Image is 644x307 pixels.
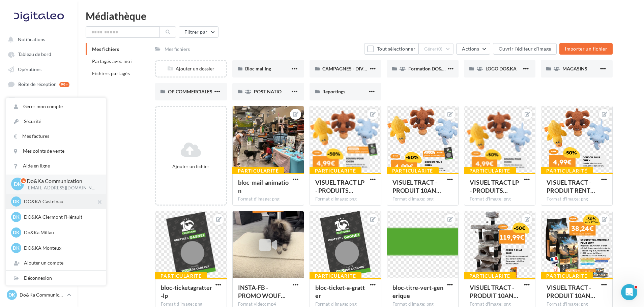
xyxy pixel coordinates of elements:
div: Format d'image: png [238,196,298,202]
span: Boîte de réception [18,82,57,87]
div: Ajouter un fichier [159,163,223,170]
p: DO&KA Castelnau [24,198,98,205]
span: VISUEL TRACT - PRODUIT 10ANS 4 [547,284,595,299]
span: VISUEL TRACT - PRODUIT 10ANS 12 [470,284,518,299]
span: bloc-mail-animation [238,179,289,194]
div: Format d'image: png [547,196,607,202]
div: Mes fichiers [165,46,190,53]
span: VISUEL TRACT LP - PRODUITS 10ANS 8 [315,179,364,194]
a: Médiathèque [4,108,74,120]
div: Particularité [155,272,207,280]
a: Aide en ligne [6,158,106,173]
span: DK [14,180,22,188]
div: Particularité [387,167,439,175]
span: Reportings [322,89,345,94]
a: Tableau de bord [4,48,74,60]
button: Ouvrir l'éditeur d'image [493,43,557,55]
div: Format d'image: png [315,196,376,202]
a: Mon réseau [4,123,74,135]
div: Particularité [310,272,361,280]
span: Fichiers partagés [92,70,130,76]
div: Médiathèque [86,11,636,21]
span: LOGO DO&KA [486,66,517,71]
a: Mes points de vente [6,144,106,158]
span: Bloc mailing [245,66,271,71]
a: Campagnes [4,138,74,150]
button: Gérer(0) [418,43,454,55]
span: Mes fichiers [92,46,119,52]
button: Notifications [4,33,71,45]
span: VISUEL TRACT - PRODUIT 10ANS 8 [392,179,441,194]
span: OP COMMERCIALES [168,89,212,94]
span: DK [13,198,20,205]
span: INSTA-FB - PROMO WOUF RENTREE 2 [238,284,286,299]
a: Gérer mon compte [6,99,106,114]
p: Do&Ka Communication [27,177,95,185]
span: Tableau de bord [18,52,51,57]
p: DO&KA Monteux [24,245,98,251]
span: bloc-ticketagratter-lp [161,284,212,299]
span: Opérations [18,66,41,72]
span: DK [13,214,20,220]
span: Visibilité locale [19,97,52,102]
div: Déconnexion [6,271,106,285]
span: Actions [462,46,479,52]
span: VISUEL TRACT LP - PRODUITS RENTREE 8 [470,179,519,194]
div: Particularité [464,272,516,280]
div: Particularité [541,272,593,280]
div: Particularité [541,167,593,175]
button: Actions [456,43,490,55]
div: Ajouter un compte [6,255,106,270]
span: CAMPAGNES - DIVERS [322,66,372,71]
p: DO&KA Clermont l'Hérault [24,214,98,220]
span: DK [13,229,20,236]
span: Formation DO&KA [408,66,449,71]
a: Mes factures [6,129,106,144]
div: Particularité [464,167,516,175]
p: [EMAIL_ADDRESS][DOMAIN_NAME] [27,185,95,191]
div: Ajouter un dossier [156,65,226,72]
div: Format d'image: png [470,196,530,202]
span: Partagés avec moi [92,58,132,64]
p: Do&Ka Millau [24,229,98,236]
iframe: Intercom live chat [621,284,637,300]
span: Notifications [18,36,45,42]
span: bloc-titre-vert-generique [392,284,443,299]
span: DK [8,291,15,298]
a: Sécurité [6,114,106,129]
a: Boîte de réception 99+ [4,78,74,90]
span: DK [13,245,20,251]
a: DK Do&Ka Communication [5,288,72,301]
a: Opérations [4,63,74,75]
span: POST NATIO [254,89,282,94]
button: Tout sélectionner [364,43,418,55]
span: (0) [437,46,443,52]
span: bloc-ticket-a-gratter [315,284,365,299]
span: VISUEL TRACT - PRODUIT RENTREE 8 [547,179,595,194]
div: 99+ [59,82,69,87]
button: Importer un fichier [559,43,613,55]
div: Format d'image: png [392,196,453,202]
a: Visibilité locale [4,93,74,105]
div: Particularité [310,167,361,175]
span: MAGASINS [562,66,587,71]
span: Importer un fichier [565,46,607,52]
p: Do&Ka Communication [20,291,64,298]
button: Filtrer par [179,26,218,38]
div: Particularité [232,167,284,175]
